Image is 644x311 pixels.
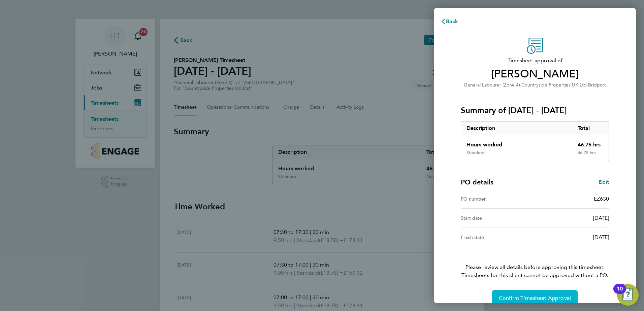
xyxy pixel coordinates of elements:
h4: PO details [461,177,493,187]
div: Description [461,122,572,135]
h3: Summary of [DATE] - [DATE] [461,105,609,116]
div: Standard [466,150,485,155]
div: 46.75 hrs [572,135,609,150]
div: Hours worked [461,135,572,150]
span: Back [446,18,458,25]
span: · [587,82,588,88]
div: Summary of 22 - 28 Sep 2025 [461,121,609,161]
span: General Labourer (Zone 4) [464,82,520,88]
span: · [520,82,521,88]
span: Timesheets for this client cannot be approved without a PO. [453,271,617,279]
span: EZ630 [594,196,609,202]
span: Edit [599,179,609,185]
div: PO number [461,195,535,203]
a: Edit [599,178,609,186]
div: Start date [461,214,535,222]
span: Timesheet approval of [461,57,609,65]
div: Total [572,122,609,135]
div: Finish date [461,233,535,241]
div: [DATE] [535,214,609,222]
p: Please review all details before approving this timesheet. [453,247,617,279]
span: Confirm Timesheet Approval [499,295,571,302]
span: [PERSON_NAME] [461,67,609,81]
span: Bridport [588,82,606,88]
div: 46.75 hrs [572,150,609,161]
button: Confirm Timesheet Approval [492,290,578,306]
button: Open Resource Center, 10 new notifications [617,284,639,306]
div: [DATE] [535,233,609,241]
div: 10 [617,289,623,298]
span: Countryside Properties UK Ltd [521,82,587,88]
button: Back [434,15,465,28]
